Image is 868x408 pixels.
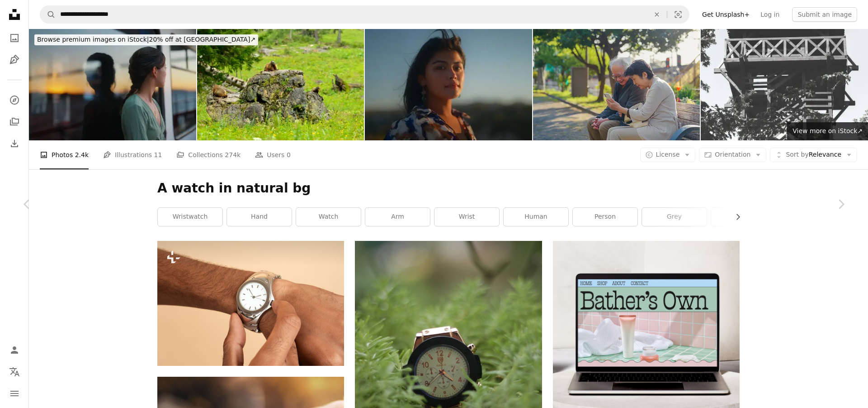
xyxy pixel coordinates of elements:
[701,29,868,140] img: wooden watchtower
[787,122,868,140] a: View more on iStock↗
[699,148,766,162] button: Orientation
[5,341,24,359] a: Log in / Sign up
[158,208,222,226] a: wristwatch
[157,299,344,307] a: A close up of a person holding a watch
[355,377,542,385] a: a watch on a tree
[786,150,841,159] span: Relevance
[697,7,755,22] a: Get Unsplash+
[573,208,637,226] a: person
[730,208,740,226] button: scroll list to the right
[533,29,700,140] img: Senior couple sitting on a park bench looking at their mobile smart phones together
[642,208,707,226] a: grey
[504,208,568,226] a: human
[296,208,361,226] a: watch
[157,241,344,365] img: A close up of a person holding a watch
[157,180,740,197] h1: A watch in natural bg
[365,208,430,226] a: arm
[37,36,149,43] span: Browse premium images on iStock |
[40,5,689,24] form: Find visuals sitewide
[287,150,291,160] span: 0
[103,140,162,169] a: Illustrations 11
[667,6,689,23] button: Visual search
[5,29,24,47] a: Photos
[434,208,499,226] a: wrist
[227,208,292,226] a: hand
[176,140,241,169] a: Collections 274k
[755,7,785,22] a: Log in
[197,29,364,140] img: Marmot on a rock in the bavarian alps on meadow pasture
[154,150,162,160] span: 11
[29,29,264,51] a: Browse premium images on iStock|20% off at [GEOGRAPHIC_DATA]↗
[792,7,857,22] button: Submit an image
[711,208,776,226] a: finger
[814,161,868,248] a: Next
[770,148,857,162] button: Sort byRelevance
[656,151,680,158] span: License
[715,151,750,158] span: Orientation
[40,6,56,23] button: Search Unsplash
[255,140,291,169] a: Users 0
[5,51,24,69] a: Illustrations
[5,363,24,381] button: Language
[5,134,24,153] a: Download History
[37,36,255,43] span: 20% off at [GEOGRAPHIC_DATA] ↗
[5,91,24,109] a: Explore
[786,151,808,158] span: Sort by
[29,29,196,140] img: Portrait of young female tourist traveling on ferry
[5,113,24,131] a: Collections
[640,148,696,162] button: License
[5,384,24,403] button: Menu
[225,150,241,160] span: 274k
[365,29,532,140] img: Portrait of beautiful multiracial tourist woman during sunset on top of hill
[793,127,863,134] span: View more on iStock ↗
[647,6,667,23] button: Clear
